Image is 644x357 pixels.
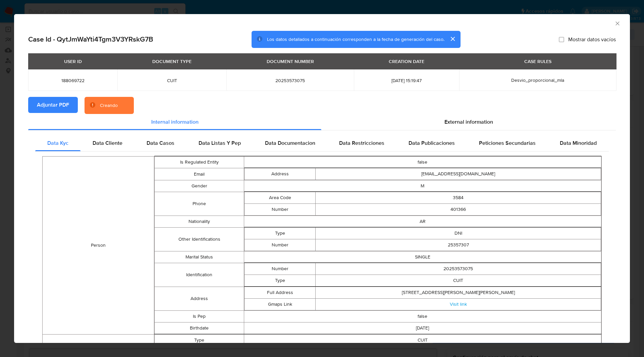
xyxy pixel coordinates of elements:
[244,239,316,251] td: Number
[155,180,244,192] td: Gender
[244,251,601,263] td: SINGLE
[155,335,244,346] td: Type
[614,20,620,26] button: Cerrar ventana
[316,275,601,287] td: CUIT
[362,77,451,83] span: [DATE] 15:19:47
[28,35,153,44] h2: Case Id - QytJmWaYti4Tgm3V3YRskG7B
[444,118,493,126] span: External information
[444,31,461,47] button: cerrar
[316,192,601,204] td: 3584
[93,139,122,147] span: Data Cliente
[568,36,616,43] span: Mostrar datos vacíos
[244,275,316,287] td: Type
[339,139,384,147] span: Data Restricciones
[244,263,316,275] td: Number
[265,139,315,147] span: Data Documentacion
[316,263,601,275] td: 20253573075
[155,322,244,334] td: Birthdate
[316,168,601,180] td: [EMAIL_ADDRESS][DOMAIN_NAME]
[148,56,196,67] div: DOCUMENT TYPE
[199,139,241,147] span: Data Listas Y Pep
[267,36,444,43] span: Los datos detallados a continuación corresponden a la fecha de generación del caso.
[244,168,316,180] td: Address
[244,335,601,346] td: CUIT
[155,228,244,251] td: Other Identifications
[511,77,564,83] span: Desvio_proporcional_mla
[155,168,244,180] td: Email
[316,204,601,216] td: 401366
[479,139,536,147] span: Peticiones Secundarias
[316,228,601,239] td: DNI
[244,287,316,299] td: Full Address
[36,77,109,83] span: 188069722
[155,287,244,311] td: Address
[316,239,601,251] td: 25357307
[155,311,244,322] td: Is Pep
[244,157,601,168] td: false
[155,251,244,263] td: Marital Status
[263,56,318,67] div: DOCUMENT NUMBER
[244,204,316,216] td: Number
[450,301,467,307] a: Visit link
[244,216,601,228] td: AR
[520,56,555,67] div: CASE RULES
[47,139,68,147] span: Data Kyc
[125,77,218,83] span: CUIT
[560,139,597,147] span: Data Minoridad
[244,311,601,322] td: false
[244,180,601,192] td: M
[14,14,630,343] div: closure-recommendation-modal
[316,287,601,299] td: [STREET_ADDRESS][PERSON_NAME][PERSON_NAME]
[244,228,316,239] td: Type
[37,98,69,112] span: Adjuntar PDF
[28,114,616,130] div: Detailed info
[100,102,118,109] div: Creando
[35,135,609,151] div: Detailed internal info
[155,192,244,216] td: Phone
[385,56,428,67] div: CREATION DATE
[155,263,244,287] td: Identification
[147,139,174,147] span: Data Casos
[60,56,86,67] div: USER ID
[244,322,601,334] td: [DATE]
[244,299,316,310] td: Gmaps Link
[28,97,78,113] button: Adjuntar PDF
[155,157,244,168] td: Is Regulated Entity
[151,118,199,126] span: Internal information
[559,37,564,42] input: Mostrar datos vacíos
[43,157,154,335] td: Person
[155,216,244,228] td: Nationality
[244,192,316,204] td: Area Code
[409,139,455,147] span: Data Publicaciones
[234,77,346,83] span: 20253573075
